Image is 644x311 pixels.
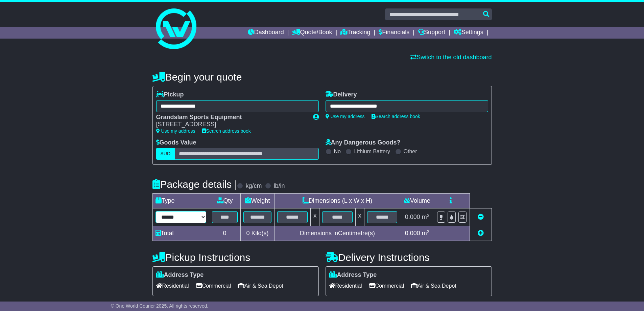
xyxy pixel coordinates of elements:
[156,139,196,147] label: Goods Value
[292,27,332,39] a: Quote/Book
[355,208,364,226] td: x
[410,54,492,61] a: Switch to the old dashboard
[326,139,401,147] label: Any Dangerous Goods?
[156,148,175,160] label: AUD
[152,179,237,190] h4: Package details |
[326,91,357,98] label: Delivery
[156,128,195,134] a: Use my address
[156,281,189,291] span: Residential
[354,148,390,155] label: Lithium Battery
[422,214,430,220] span: m
[209,194,240,208] td: Qty
[372,114,420,119] a: Search address book
[400,194,434,208] td: Volume
[422,230,430,237] span: m
[245,182,262,190] label: kg/cm
[405,230,420,237] span: 0.000
[240,194,275,208] td: Weight
[334,148,341,155] label: No
[238,281,283,291] span: Air & Sea Depot
[404,148,417,155] label: Other
[196,281,231,291] span: Commercial
[209,226,240,241] td: 0
[152,71,492,83] h4: Begin your quote
[152,252,319,263] h4: Pickup Instructions
[275,194,400,208] td: Dimensions (L x W x H)
[152,194,209,208] td: Type
[152,226,209,241] td: Total
[156,271,204,279] label: Address Type
[326,114,365,119] a: Use my address
[329,271,377,279] label: Address Type
[427,213,430,218] sup: 3
[246,230,249,237] span: 0
[454,27,483,39] a: Settings
[478,214,484,220] a: Remove this item
[248,27,284,39] a: Dashboard
[405,214,420,220] span: 0.000
[427,229,430,234] sup: 3
[369,281,404,291] span: Commercial
[326,252,492,263] h4: Delivery Instructions
[240,226,275,241] td: Kilo(s)
[340,27,370,39] a: Tracking
[329,281,362,291] span: Residential
[478,230,484,237] a: Add new item
[311,208,319,226] td: x
[156,91,184,98] label: Pickup
[275,226,400,241] td: Dimensions in Centimetre(s)
[156,114,306,121] div: Grandslam Sports Equipment
[379,27,409,39] a: Financials
[411,281,456,291] span: Air & Sea Depot
[202,128,251,134] a: Search address book
[273,182,285,190] label: lb/in
[111,303,209,309] span: © One World Courier 2025. All rights reserved.
[418,27,445,39] a: Support
[156,121,306,128] div: [STREET_ADDRESS]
